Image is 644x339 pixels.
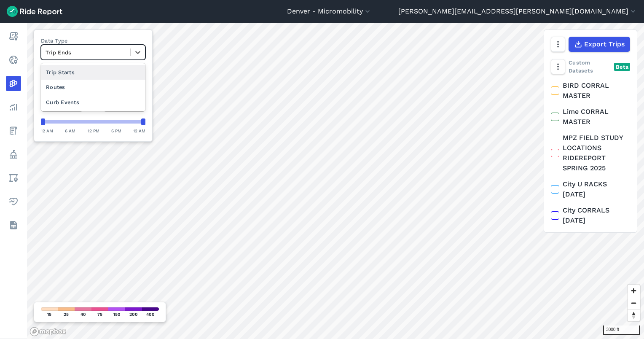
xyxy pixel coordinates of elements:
[41,95,145,110] div: Curb Events
[6,100,21,115] a: Analyze
[398,6,637,16] button: [PERSON_NAME][EMAIL_ADDRESS][PERSON_NAME][DOMAIN_NAME]
[6,76,21,91] a: Heatmaps
[6,123,21,138] a: Fees
[569,37,630,52] button: Export Trips
[27,23,644,339] canvas: Map
[628,297,640,309] button: Zoom out
[551,133,630,173] label: MPZ FIELD STUDY LOCATIONS RIDEREPORT SPRING 2025
[65,127,75,135] div: 6 AM
[88,127,99,135] div: 12 PM
[6,147,21,162] a: Policy
[603,326,640,335] div: 3000 ft
[41,80,145,94] div: Routes
[6,170,21,186] a: Areas
[551,107,630,127] label: Lime CORRAL MASTER
[551,81,630,101] label: BIRD CORRAL MASTER
[133,127,145,135] div: 12 AM
[6,29,21,44] a: Report
[6,218,21,233] a: Datasets
[6,194,21,209] a: Health
[551,179,630,199] label: City U RACKS [DATE]
[551,59,630,75] div: Custom Datasets
[628,309,640,321] button: Reset bearing to north
[41,65,145,80] div: Trip Starts
[551,205,630,226] label: City CORRALS [DATE]
[111,127,121,135] div: 6 PM
[287,6,372,16] button: Denver - Micromobility
[41,127,53,135] div: 12 AM
[628,285,640,297] button: Zoom in
[584,39,625,49] span: Export Trips
[7,6,62,17] img: Ride Report
[30,327,67,336] a: Mapbox logo
[614,63,630,71] div: Beta
[41,37,145,45] label: Data Type
[6,52,21,67] a: Realtime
